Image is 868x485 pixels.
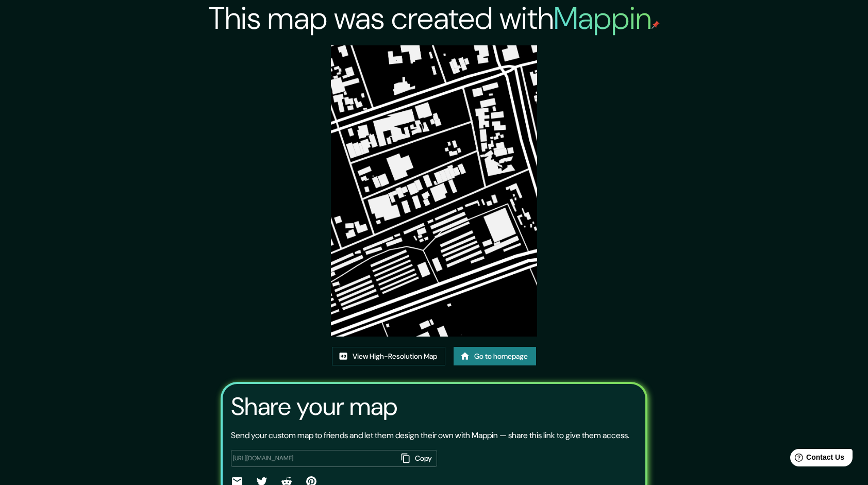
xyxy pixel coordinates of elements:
[231,392,397,421] h3: Share your map
[776,445,857,474] iframe: Help widget launcher
[331,45,537,337] img: created-map
[397,450,437,467] button: Copy
[652,21,660,29] img: mappin-pin
[231,429,629,442] p: Send your custom map to friends and let them design their own with Mappin — share this link to gi...
[332,347,445,366] a: View High-Resolution Map
[454,347,536,366] a: Go to homepage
